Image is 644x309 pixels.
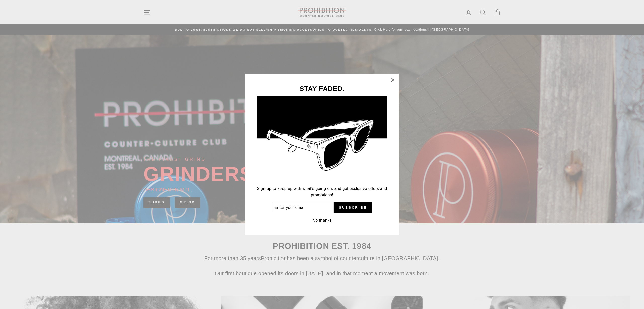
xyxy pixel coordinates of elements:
[257,185,387,198] p: Sign-up to keep up with what's going on, and get exclusive offers and promotions!
[311,217,333,224] button: No thanks
[334,202,372,213] button: Subscribe
[339,205,367,210] span: Subscribe
[257,85,387,92] h3: STAY FADED.
[272,202,334,213] input: Enter your email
